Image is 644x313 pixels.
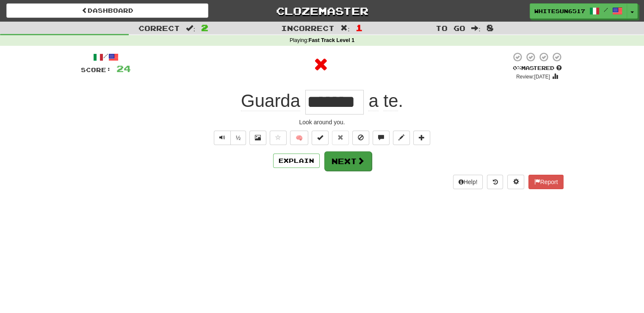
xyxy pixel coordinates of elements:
[249,131,266,145] button: Show image (alt+x)
[332,131,349,145] button: Reset to 0% Mastered (alt+r)
[340,25,350,32] span: :
[270,131,287,145] button: Favorite sentence (alt+f)
[487,175,503,189] button: Round history (alt+y)
[212,131,246,145] div: Text-to-speech controls
[138,24,180,32] span: Correct
[273,154,320,168] button: Explain
[486,22,494,33] span: 8
[356,22,363,33] span: 1
[221,3,423,18] a: Clozemaster
[373,131,390,145] button: Discuss sentence (alt+u)
[516,74,550,80] small: Review: [DATE]
[436,24,465,32] span: To go
[312,131,329,145] button: Set this sentence to 100% Mastered (alt+m)
[604,7,608,13] span: /
[528,175,563,189] button: Report
[511,64,564,72] div: Mastered
[530,3,627,19] a: WhiteSun6517 /
[201,22,208,33] span: 2
[393,131,410,145] button: Edit sentence (alt+d)
[453,175,483,189] button: Help!
[309,37,355,43] strong: Fast Track Level 1
[81,52,131,62] div: /
[352,131,369,145] button: Ignore sentence (alt+i)
[513,64,521,71] span: 0 %
[281,24,334,32] span: Incorrect
[290,131,308,145] button: 🧠
[324,151,372,171] button: Next
[230,131,246,145] button: ½
[241,91,300,111] span: Guarda
[214,131,231,145] button: Play sentence audio (ctl+space)
[368,91,378,111] span: a
[81,118,564,126] div: Look around you.
[81,66,111,73] span: Score:
[364,91,403,111] span: .
[186,25,195,32] span: :
[116,63,131,74] span: 24
[471,25,481,32] span: :
[6,3,208,18] a: Dashboard
[383,91,398,111] span: te
[413,131,430,145] button: Add to collection (alt+a)
[534,7,585,15] span: WhiteSun6517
